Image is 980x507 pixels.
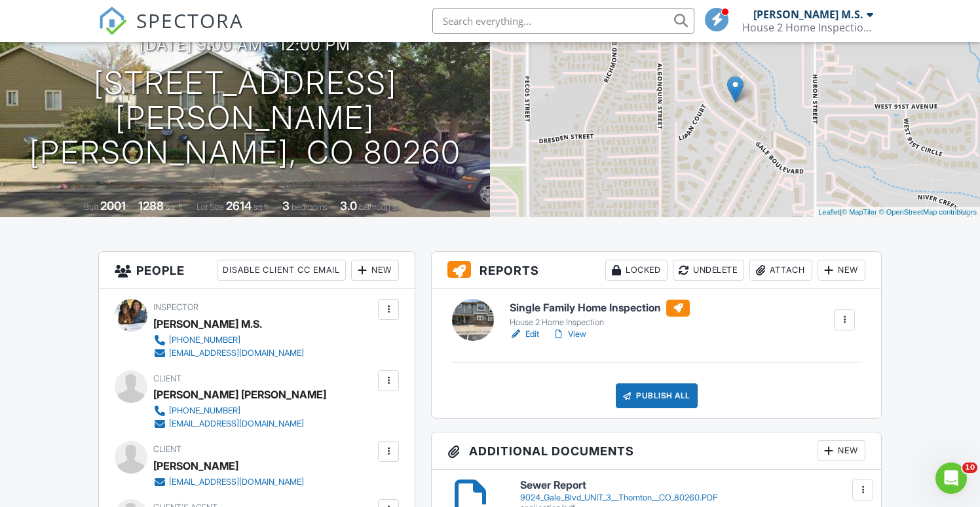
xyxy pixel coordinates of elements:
div: 3.0 [340,199,357,213]
div: Locked [605,260,668,281]
div: 3 [282,199,290,213]
a: SPECTORA [98,18,244,45]
input: Search everything... [432,8,694,34]
div: 9024_Gale_Blvd_UNIT_3__Thornton__CO_80260.PDF [520,493,866,503]
div: [PERSON_NAME] [PERSON_NAME] [153,385,326,404]
h1: [STREET_ADDRESS][PERSON_NAME] [PERSON_NAME], CO 80260 [21,66,469,169]
div: 2001 [100,199,126,213]
div: [EMAIL_ADDRESS][DOMAIN_NAME] [169,348,304,358]
h3: People [99,252,415,289]
div: [PHONE_NUMBER] [169,406,240,416]
h6: Single Family Home Inspection [510,300,690,317]
span: 10 [962,463,977,473]
h3: [DATE] 9:00 am - 12:00 pm [140,36,350,54]
a: Edit [510,328,539,341]
a: [PHONE_NUMBER] [153,334,304,347]
div: House 2 Home Inspections [742,21,873,34]
a: View [552,328,586,341]
div: Attach [749,260,812,281]
h6: Sewer Report [520,480,866,491]
div: 1288 [138,199,164,213]
div: Disable Client CC Email [217,260,346,281]
h3: Reports [432,252,881,289]
h3: Additional Documents [432,432,881,470]
span: Built [84,202,98,212]
div: 2614 [226,199,252,213]
div: [PERSON_NAME] M.S. [753,8,863,21]
span: bathrooms [359,202,396,212]
img: The Best Home Inspection Software - Spectora [98,7,127,35]
div: [PHONE_NUMBER] [169,335,240,345]
span: bedrooms [292,202,328,212]
div: New [818,440,865,461]
a: © OpenStreetMap contributors [879,208,977,216]
div: New [351,260,399,281]
div: Undelete [673,260,744,281]
iframe: Intercom live chat [935,463,967,494]
a: Single Family Home Inspection House 2 Home Inspection [510,300,690,328]
span: sq.ft. [254,202,270,212]
div: House 2 Home Inspection [510,317,690,328]
a: [EMAIL_ADDRESS][DOMAIN_NAME] [153,417,316,430]
span: Inspector [153,302,198,312]
div: [EMAIL_ADDRESS][DOMAIN_NAME] [169,419,304,429]
div: | [815,207,980,218]
a: © MapTiler [842,208,877,216]
a: [PHONE_NUMBER] [153,404,316,417]
a: [EMAIL_ADDRESS][DOMAIN_NAME] [153,476,304,489]
a: Leaflet [818,208,840,216]
span: Client [153,374,181,383]
a: [EMAIL_ADDRESS][DOMAIN_NAME] [153,347,304,360]
div: [EMAIL_ADDRESS][DOMAIN_NAME] [169,477,304,487]
div: Publish All [616,383,698,408]
span: Lot Size [197,202,224,212]
span: Client [153,444,181,454]
span: sq. ft. [166,202,184,212]
div: [PERSON_NAME] M.S. [153,314,262,334]
div: [PERSON_NAME] [153,456,238,476]
div: New [818,260,865,281]
span: SPECTORA [136,7,244,34]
